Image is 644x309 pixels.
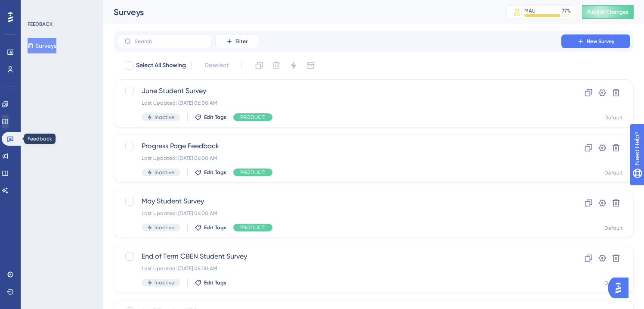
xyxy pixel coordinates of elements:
[587,38,614,45] span: New Survey
[142,210,537,217] div: Last Updated: [DATE] 06:00 AM
[240,169,266,176] span: PRODUCT!
[204,279,226,286] span: Edit Tags
[142,141,537,151] span: Progress Page Feedback
[582,5,634,19] button: Publish Changes
[28,21,53,28] div: FEEDBACK
[114,6,485,18] div: Surveys
[195,114,226,121] button: Edit Tags
[142,155,537,162] div: Last Updated: [DATE] 06:00 AM
[155,279,174,286] span: Inactive
[142,265,537,272] div: Last Updated: [DATE] 06:00 AM
[197,58,236,73] button: Deselect
[142,251,537,262] span: End of Term CBEN Student Survey
[195,279,226,286] button: Edit Tags
[28,38,56,53] button: Surveys
[195,224,226,231] button: Edit Tags
[215,34,258,48] button: Filter
[235,38,248,45] span: Filter
[20,2,54,12] span: Need Help?
[240,224,266,231] span: PRODUCT!
[155,169,174,176] span: Inactive
[561,34,630,48] button: New Survey
[204,60,229,71] span: Deselect
[587,9,629,16] span: Publish Changes
[155,224,174,231] span: Inactive
[524,7,536,14] div: MAU
[562,7,571,14] div: 77 %
[155,114,174,121] span: Inactive
[195,169,226,176] button: Edit Tags
[142,196,537,206] span: May Student Survey
[204,224,226,231] span: Edit Tags
[142,100,537,106] div: Last Updated: [DATE] 06:00 AM
[204,114,226,121] span: Edit Tags
[136,60,186,71] span: Select All Showing
[608,275,634,301] iframe: UserGuiding AI Assistant Launcher
[142,86,537,96] span: June Student Survey
[604,225,623,231] div: Default
[604,169,623,176] div: Default
[604,114,623,121] div: Default
[135,38,204,44] input: Search
[204,169,226,176] span: Edit Tags
[240,114,266,121] span: PRODUCT!
[604,280,623,287] div: Default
